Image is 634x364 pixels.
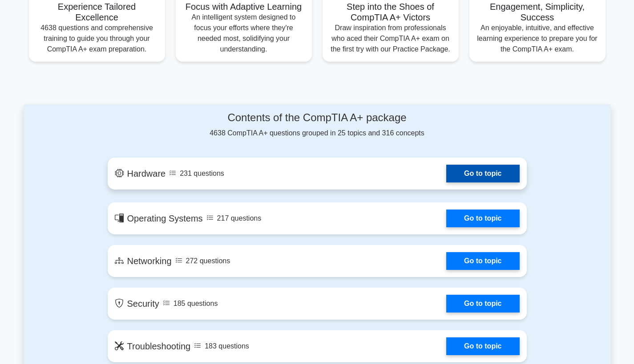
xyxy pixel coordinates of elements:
a: Go to topic [446,165,519,182]
h5: Step into the Shoes of CompTIA A+ Victors [330,1,452,23]
h5: Experience Tailored Excellence [36,1,158,23]
p: Draw inspiration from professionals who aced their CompTIA A+ exam on the first try with our Prac... [330,23,452,55]
p: An enjoyable, intuitive, and effective learning experience to prepare you for the CompTIA A+ exam. [477,23,598,55]
div: 4638 CompTIA A+ questions grouped in 25 topics and 316 concepts [108,111,527,138]
p: An intelligent system designed to focus your efforts where they're needed most, solidifying your ... [183,12,305,55]
h5: Focus with Adaptive Learning [183,1,305,12]
p: 4638 questions and comprehensive training to guide you through your CompTIA A+ exam preparation. [36,23,158,55]
a: Go to topic [446,337,519,355]
h4: Contents of the CompTIA A+ package [108,111,527,124]
a: Go to topic [446,252,519,270]
a: Go to topic [446,295,519,313]
h5: Engagement, Simplicity, Success [477,1,598,23]
a: Go to topic [446,210,519,227]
